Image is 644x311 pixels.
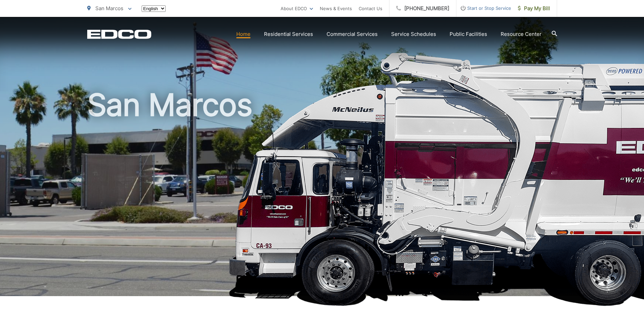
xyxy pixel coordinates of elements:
a: Commercial Services [327,30,378,38]
span: San Marcos [95,5,123,12]
a: Public Facilities [450,30,487,38]
a: News & Events [320,4,352,13]
a: Home [236,30,251,38]
a: About EDCO [281,4,313,13]
select: Select a language [142,5,166,12]
a: Contact Us [359,4,382,13]
span: Pay My Bill [518,4,550,13]
a: Service Schedules [391,30,436,38]
a: Resource Center [501,30,542,38]
a: Residential Services [264,30,313,38]
a: EDCD logo. Return to the homepage. [87,29,151,39]
h1: San Marcos [87,88,557,302]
